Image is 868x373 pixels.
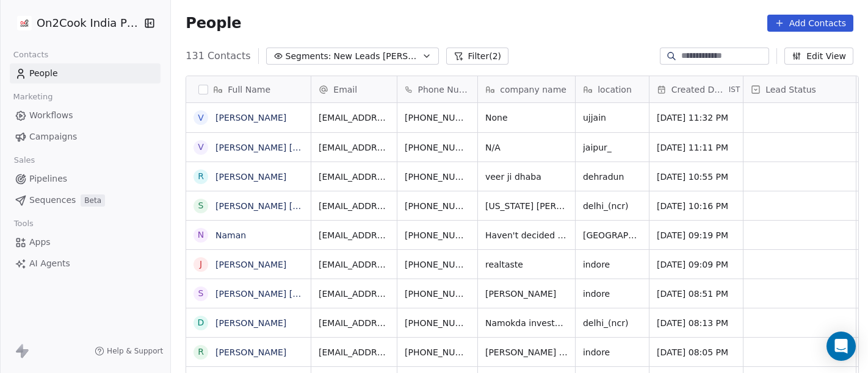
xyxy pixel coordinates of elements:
span: ujjain [583,112,642,124]
span: New Leads [PERSON_NAME] [334,50,419,63]
a: [PERSON_NAME] [215,172,286,182]
span: N/A [485,141,568,154]
span: [DATE] 11:11 PM [657,141,736,154]
span: [PHONE_NUMBER] [405,200,470,212]
span: Email [333,83,357,96]
span: veer ji dhaba [485,171,568,183]
span: 131 Contacts [186,49,250,63]
a: [PERSON_NAME] [215,260,286,269]
a: [PERSON_NAME] [PERSON_NAME] [215,289,360,299]
span: location [598,83,632,96]
a: People [10,63,161,83]
a: [PERSON_NAME] [PERSON_NAME] [215,143,360,152]
span: Campaigns [29,130,77,143]
div: Email [311,76,397,102]
span: Namokda investment [485,317,568,329]
span: [DATE] 10:55 PM [657,171,736,183]
span: [PHONE_NUMBER] [405,258,470,271]
a: Naman [215,230,246,240]
span: Segments: [286,50,331,63]
a: [PERSON_NAME] [215,113,286,123]
span: [EMAIL_ADDRESS][DOMAIN_NAME] [319,200,389,212]
div: R [198,346,204,358]
span: [EMAIL_ADDRESS][DOMAIN_NAME] [319,112,389,124]
span: Marketing [8,88,58,106]
a: Pipelines [10,169,161,189]
span: company name [500,83,566,96]
div: N [198,229,204,241]
span: [DATE] 11:32 PM [657,112,736,124]
span: [DATE] 09:19 PM [657,229,736,241]
a: Campaigns [10,127,161,147]
span: jaipur_ [583,141,642,154]
span: None [485,112,568,124]
span: [PHONE_NUMBER] [405,229,470,241]
span: On2Cook India Pvt. Ltd. [37,15,140,31]
span: [EMAIL_ADDRESS][DOMAIN_NAME] [319,317,389,329]
div: S [198,199,204,212]
span: [PHONE_NUMBER] [405,346,470,358]
span: Phone Number [418,83,470,96]
a: Apps [10,232,161,252]
span: [PERSON_NAME] [485,288,568,300]
div: D [198,316,204,329]
span: People [186,14,241,32]
a: [PERSON_NAME] [215,347,286,357]
a: [PERSON_NAME] [PERSON_NAME] [215,201,360,211]
span: [DATE] 08:51 PM [657,288,736,300]
a: [PERSON_NAME] [215,318,286,328]
div: Phone Number [397,76,477,102]
span: Help & Support [107,346,163,356]
span: [DATE] 09:09 PM [657,258,736,271]
div: V [198,112,204,124]
div: R [198,170,204,183]
div: v [198,141,204,154]
div: Lead Status [743,76,856,102]
a: Help & Support [95,346,163,356]
span: Beta [81,194,105,207]
span: Created Date [671,83,726,96]
span: [PHONE_NUMBER] [405,112,470,124]
button: On2Cook India Pvt. Ltd. [15,13,135,34]
span: [PERSON_NAME] Event [485,346,568,358]
div: S [198,287,204,300]
div: J [200,258,202,271]
button: Edit View [784,48,853,65]
span: [EMAIL_ADDRESS][DOMAIN_NAME] [319,288,389,300]
span: Sales [9,151,40,169]
button: Filter(2) [446,48,509,65]
span: [DATE] 08:13 PM [657,317,736,329]
span: Tools [9,215,38,233]
span: [GEOGRAPHIC_DATA] [583,229,642,241]
span: [PHONE_NUMBER] [405,288,470,300]
div: Open Intercom Messenger [826,332,856,361]
span: [DATE] 10:16 PM [657,200,736,212]
span: Apps [29,236,51,249]
div: company name [478,76,575,102]
span: delhi_(ncr) [583,317,642,329]
span: [EMAIL_ADDRESS][DOMAIN_NAME] [319,258,389,271]
span: AI Agents [29,257,70,270]
span: Pipelines [29,172,67,185]
span: Lead Status [765,83,816,96]
span: [EMAIL_ADDRESS][DOMAIN_NAME] [319,171,389,183]
span: Sequences [29,194,76,207]
div: location [576,76,649,102]
a: AI Agents [10,254,161,274]
span: dehradun [583,171,642,183]
div: Full Name [186,76,311,102]
span: [EMAIL_ADDRESS][DOMAIN_NAME] [319,229,389,241]
span: [US_STATE] [PERSON_NAME]’s [485,200,568,212]
span: [PHONE_NUMBER] [405,317,470,329]
span: realtaste [485,258,568,271]
span: indore [583,258,642,271]
div: Created DateIST [649,76,743,102]
span: Full Name [228,83,270,96]
span: Contacts [8,46,54,64]
span: indore [583,288,642,300]
span: [EMAIL_ADDRESS][DOMAIN_NAME] [319,346,389,358]
span: indore [583,346,642,358]
span: Haven't decided yet [485,229,568,241]
span: IST [729,85,740,94]
span: People [29,67,58,80]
